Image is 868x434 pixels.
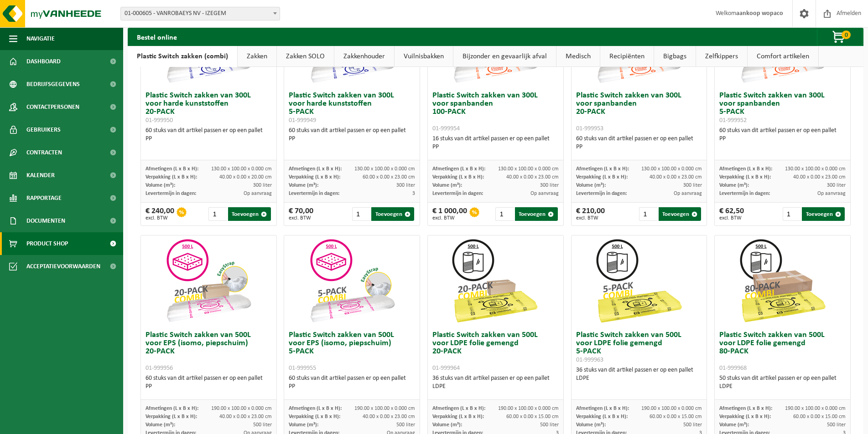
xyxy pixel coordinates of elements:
div: 60 stuks van dit artikel passen er op een pallet [289,127,415,143]
span: 300 liter [827,183,846,188]
span: Levertermijn in dagen: [719,191,770,196]
span: excl. BTW [576,215,605,221]
div: 16 stuks van dit artikel passen er op een pallet [432,135,559,151]
span: Contactpersonen [26,96,79,118]
span: Afmetingen (L x B x H): [146,406,198,411]
div: 60 stuks van dit artikel passen er op een pallet [146,374,272,391]
h3: Plastic Switch zakken van 500L voor LDPE folie gemengd 80-PACK [719,331,846,372]
h3: Plastic Switch zakken van 300L voor spanbanden 20-PACK [576,92,702,133]
span: Acceptatievoorwaarden [26,255,100,278]
span: 01-000605 - VANROBAEYS NV - IZEGEM [120,7,280,20]
span: 500 liter [827,422,846,428]
span: 01-999954 [432,125,460,132]
span: Verpakking (L x B x H): [719,174,771,180]
span: excl. BTW [289,215,313,221]
div: LDPE [719,383,846,391]
input: 1 [208,207,227,221]
span: Afmetingen (L x B x H): [146,166,198,172]
h3: Plastic Switch zakken van 300L voor harde kunststoffen 20-PACK [146,92,272,124]
span: 01-999964 [432,365,460,372]
span: Contracten [26,141,62,164]
span: 40.00 x 0.00 x 23.00 cm [793,174,846,180]
span: 01-999963 [576,357,603,363]
span: Volume (m³): [146,422,175,428]
span: 130.00 x 100.00 x 0.000 cm [498,166,559,172]
span: Volume (m³): [576,183,606,188]
button: 0 [817,28,863,46]
h3: Plastic Switch zakken van 500L voor LDPE folie gemengd 20-PACK [432,331,559,372]
span: Afmetingen (L x B x H): [576,166,629,172]
div: 36 stuks van dit artikel passen er op een pallet [432,374,559,391]
span: Volume (m³): [289,422,318,428]
span: 190.00 x 100.00 x 0.000 cm [641,406,702,411]
span: Dashboard [26,50,61,73]
span: Afmetingen (L x B x H): [576,406,629,411]
div: PP [146,135,272,143]
input: 1 [639,207,658,221]
span: Levertermijn in dagen: [432,191,483,196]
h3: Plastic Switch zakken van 500L voor LDPE folie gemengd 5-PACK [576,331,702,364]
span: 60.00 x 0.00 x 15.00 cm [650,414,702,419]
span: Kalender [26,164,55,187]
button: Toevoegen [228,207,271,221]
a: Recipiënten [600,46,654,67]
span: Verpakking (L x B x H): [289,174,340,180]
img: 01-999968 [737,235,828,327]
span: Verpakking (L x B x H): [146,414,197,419]
a: Zelfkippers [696,46,747,67]
span: Verpakking (L x B x H): [146,174,197,180]
span: 300 liter [540,183,559,188]
img: 01-999963 [593,235,685,327]
div: PP [576,143,702,151]
div: PP [719,135,846,143]
span: Gebruikers [26,118,61,141]
span: 130.00 x 100.00 x 0.000 cm [211,166,272,172]
span: Levertermijn in dagen: [146,191,196,196]
span: Afmetingen (L x B x H): [432,406,485,411]
span: 40.00 x 0.00 x 20.00 cm [219,174,272,180]
span: 190.00 x 100.00 x 0.000 cm [785,406,846,411]
span: 01-999955 [289,365,316,372]
div: 60 stuks van dit artikel passen er op een pallet [146,127,272,143]
span: Verpakking (L x B x H): [432,414,484,419]
input: 1 [495,207,514,221]
span: Op aanvraag [530,191,559,196]
span: 40.00 x 0.00 x 23.00 cm [363,414,415,419]
div: € 1 000,00 [432,207,467,221]
span: 60.00 x 0.00 x 15.00 cm [506,414,559,419]
span: 60.00 x 0.00 x 15.00 cm [793,414,846,419]
div: PP [289,135,415,143]
span: 01-999953 [576,125,603,132]
div: 50 stuks van dit artikel passen er op een pallet [719,374,846,391]
div: 60 stuks van dit artikel passen er op een pallet [719,127,846,143]
span: 3 [412,191,415,196]
span: Bedrijfsgegevens [26,73,80,96]
span: excl. BTW [432,215,467,221]
span: Verpakking (L x B x H): [289,414,340,419]
span: Volume (m³): [576,422,606,428]
div: LDPE [432,383,559,391]
span: 130.00 x 100.00 x 0.000 cm [354,166,415,172]
span: Afmetingen (L x B x H): [289,166,342,172]
a: Comfort artikelen [748,46,818,67]
span: Afmetingen (L x B x H): [432,166,485,172]
span: Volume (m³): [432,422,462,428]
span: Volume (m³): [289,183,318,188]
img: 01-999955 [307,235,398,327]
span: 40.00 x 0.00 x 23.00 cm [650,174,702,180]
span: Levertermijn in dagen: [289,191,339,196]
span: Rapportage [26,187,62,209]
div: 36 stuks van dit artikel passen er op een pallet [576,366,702,383]
span: Afmetingen (L x B x H): [719,166,772,172]
a: Zakkenhouder [334,46,394,67]
button: Toevoegen [371,207,414,221]
a: Plastic Switch zakken (combi) [128,46,237,67]
a: Bigbags [654,46,696,67]
h3: Plastic Switch zakken van 300L voor spanbanden 100-PACK [432,92,559,133]
span: 300 liter [683,183,702,188]
input: 1 [352,207,371,221]
div: € 62,50 [719,207,744,221]
span: 130.00 x 100.00 x 0.000 cm [641,166,702,172]
button: Toevoegen [659,207,702,221]
span: Volume (m³): [146,183,175,188]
